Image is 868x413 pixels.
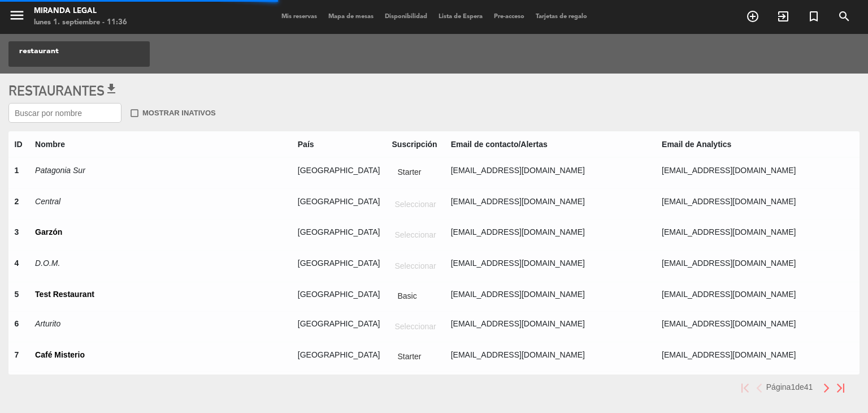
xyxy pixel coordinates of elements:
[445,372,656,401] td: [EMAIL_ADDRESS][DOMAIN_NAME]
[8,189,29,220] th: 2
[656,251,867,282] td: [EMAIL_ADDRESS][DOMAIN_NAME]
[823,384,830,393] img: next.png
[105,82,118,96] span: get_app
[445,220,656,251] td: [EMAIL_ADDRESS][DOMAIN_NAME]
[8,372,29,401] th: 8
[433,14,488,20] span: Lista de Espera
[8,82,860,99] h3: Restaurantes
[292,251,386,282] td: [GEOGRAPHIC_DATA]
[276,14,323,20] span: Mis reservas
[445,189,656,220] td: [EMAIL_ADDRESS][DOMAIN_NAME]
[445,311,656,342] td: [EMAIL_ADDRESS][DOMAIN_NAME]
[488,14,530,20] span: Pre-acceso
[445,251,656,282] td: [EMAIL_ADDRESS][DOMAIN_NAME]
[29,157,292,188] th: Patagonia Sur
[837,10,851,23] i: search
[34,17,127,28] div: lunes 1. septiembre - 11:36
[656,157,867,188] td: [EMAIL_ADDRESS][DOMAIN_NAME]
[8,282,29,311] th: 5
[8,103,121,123] input: Buscar por nombre
[804,382,813,392] span: 41
[656,132,867,157] th: Email de Analytics
[8,7,25,24] i: menu
[142,107,216,119] span: Mostrar inativos
[29,372,292,401] th: Lasai
[791,382,795,392] span: 1
[386,132,445,157] th: Suscripción
[445,132,656,157] th: Email de contacto/Alertas
[29,132,292,157] th: Nombre
[656,372,867,401] td: [EMAIL_ADDRESS][DOMAIN_NAME]
[656,342,867,372] td: [EMAIL_ADDRESS][DOMAIN_NAME]
[292,220,386,251] td: [GEOGRAPHIC_DATA]
[35,350,85,359] a: Café Misterio
[741,384,749,393] img: first.png
[292,372,386,401] td: [GEOGRAPHIC_DATA]
[656,220,867,251] td: [EMAIL_ADDRESS][DOMAIN_NAME]
[656,311,867,342] td: [EMAIL_ADDRESS][DOMAIN_NAME]
[8,157,29,188] th: 1
[292,342,386,372] td: [GEOGRAPHIC_DATA]
[129,108,140,118] span: check_box_outline_blank
[656,189,867,220] td: [EMAIL_ADDRESS][DOMAIN_NAME]
[35,290,94,299] a: Test Restaurant
[8,311,29,342] th: 6
[738,382,848,392] pagination-template: Página de
[323,14,379,20] span: Mapa de mesas
[8,132,29,157] th: ID
[29,189,292,220] th: Central
[35,227,62,236] a: Garzón
[445,342,656,372] td: [EMAIL_ADDRESS][DOMAIN_NAME]
[292,132,386,157] th: País
[445,282,656,311] td: [EMAIL_ADDRESS][DOMAIN_NAME]
[837,384,844,393] img: last.png
[29,251,292,282] th: D.O.M.
[379,14,433,20] span: Disponibilidad
[292,157,386,188] td: [GEOGRAPHIC_DATA]
[530,14,593,20] span: Tarjetas de regalo
[8,342,29,372] th: 7
[746,10,759,23] i: add_circle_outline
[19,45,59,58] span: restaurant
[8,251,29,282] th: 4
[8,220,29,251] th: 3
[29,311,292,342] th: Arturito
[445,157,656,188] td: [EMAIL_ADDRESS][DOMAIN_NAME]
[756,384,763,393] img: prev.png
[776,10,790,23] i: exit_to_app
[656,282,867,311] td: [EMAIL_ADDRESS][DOMAIN_NAME]
[292,282,386,311] td: [GEOGRAPHIC_DATA]
[807,10,821,23] i: turned_in_not
[292,311,386,342] td: [GEOGRAPHIC_DATA]
[34,6,127,17] div: Miranda Legal
[8,7,25,28] button: menu
[292,189,386,220] td: [GEOGRAPHIC_DATA]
